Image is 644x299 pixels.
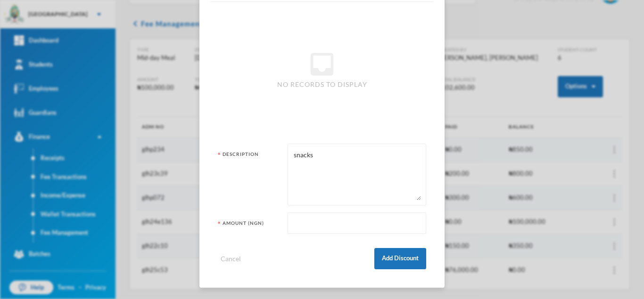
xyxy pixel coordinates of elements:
i: inbox [307,49,337,79]
button: Add Discount [374,248,426,269]
div: Amount (NGN) [218,220,281,232]
button: Cancel [218,253,244,264]
textarea: snacks [293,149,421,200]
span: No records to display [277,79,367,89]
div: Description [218,151,281,204]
